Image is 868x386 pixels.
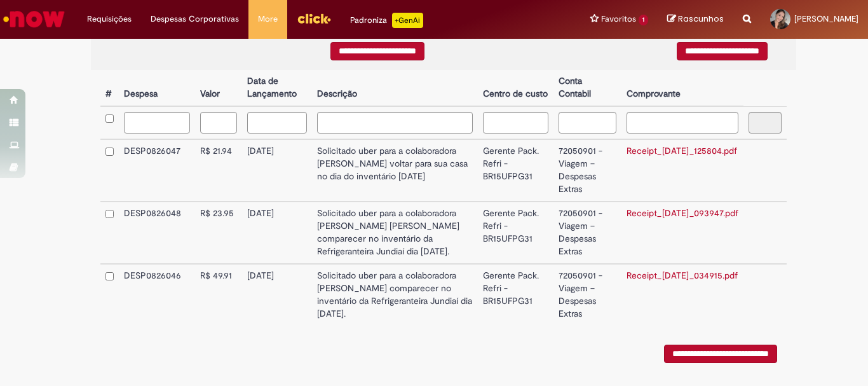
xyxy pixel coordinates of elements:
td: Gerente Pack. Refri - BR15UFPG31 [478,264,553,326]
td: R$ 21.94 [195,139,242,202]
td: 72050901 - Viagem – Despesas Extras [553,264,621,326]
td: Solicitado uber para a colaboradora [PERSON_NAME] [PERSON_NAME] comparecer no inventário da Refri... [312,202,478,264]
th: Conta Contabil [553,70,621,106]
div: Padroniza [350,13,423,28]
td: R$ 23.95 [195,202,242,264]
th: Valor [195,70,242,106]
td: Receipt_[DATE]_034915.pdf [621,264,743,326]
span: [PERSON_NAME] [794,13,858,24]
span: Favoritos [601,13,636,25]
span: Requisições [87,13,132,25]
td: DESP0826046 [119,264,195,326]
td: 72050901 - Viagem – Despesas Extras [553,139,621,202]
a: Rascunhos [667,13,724,25]
td: Gerente Pack. Refri - BR15UFPG31 [478,139,553,202]
th: Despesa [119,70,195,106]
td: [DATE] [242,264,312,326]
th: Descrição [312,70,478,106]
span: Despesas Corporativas [151,13,239,25]
span: 1 [639,15,648,25]
td: Solicitado uber para a colaboradora [PERSON_NAME] comparecer no inventário da Refrigeranteira Jun... [312,264,478,326]
a: Receipt_[DATE]_093947.pdf [627,207,738,219]
span: Rascunhos [678,13,724,25]
a: Receipt_[DATE]_034915.pdf [627,270,738,281]
td: R$ 49.91 [195,264,242,326]
td: Receipt_[DATE]_093947.pdf [621,202,743,264]
th: # [100,70,119,106]
td: [DATE] [242,202,312,264]
img: click_logo_yellow_360x200.png [297,9,331,28]
td: Gerente Pack. Refri - BR15UFPG31 [478,202,553,264]
th: Comprovante [621,70,743,106]
td: Solicitado uber para a colaboradora [PERSON_NAME] voltar para sua casa no dia do inventário [DATE] [312,139,478,202]
a: Receipt_[DATE]_125804.pdf [627,145,737,156]
td: DESP0826047 [119,139,195,202]
td: Receipt_[DATE]_125804.pdf [621,139,743,202]
th: Centro de custo [478,70,553,106]
p: +GenAi [392,13,423,28]
td: DESP0826048 [119,202,195,264]
img: ServiceNow [1,6,67,32]
span: More [258,13,278,25]
th: Data de Lançamento [242,70,312,106]
td: 72050901 - Viagem – Despesas Extras [553,202,621,264]
td: [DATE] [242,139,312,202]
